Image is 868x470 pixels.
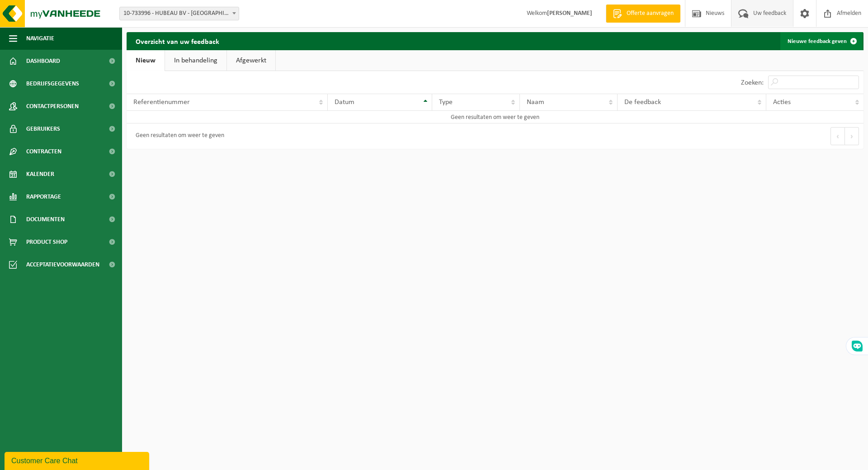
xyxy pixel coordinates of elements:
[26,27,54,50] span: Navigatie
[335,99,354,106] span: Datum
[119,7,239,20] span: 10-733996 - HUBEAU BV - OUDENAARDE
[131,128,224,144] div: Geen resultaten om weer te geven
[26,231,67,253] span: Product Shop
[624,99,661,106] span: De feedback
[26,72,79,95] span: Bedrijfsgegevens
[227,50,275,71] a: Afgewerkt
[26,253,99,276] span: Acceptatievoorwaarden
[127,50,165,71] a: Nieuw
[780,32,863,50] a: Nieuwe feedback geven
[773,99,791,106] span: Acties
[741,79,764,86] label: Zoeken:
[5,450,151,470] iframe: chat widget
[439,99,453,106] span: Type
[26,140,61,163] span: Contracten
[547,10,592,17] strong: [PERSON_NAME]
[133,99,190,106] span: Referentienummer
[127,111,863,123] td: Geen resultaten om weer te geven
[624,9,676,18] span: Offerte aanvragen
[120,7,239,20] span: 10-733996 - HUBEAU BV - OUDENAARDE
[127,32,228,50] h2: Overzicht van uw feedback
[845,127,859,145] button: Next
[26,95,79,118] span: Contactpersonen
[26,50,60,72] span: Dashboard
[26,118,60,140] span: Gebruikers
[165,50,226,71] a: In behandeling
[26,208,65,231] span: Documenten
[26,185,61,208] span: Rapportage
[830,127,845,145] button: Previous
[527,99,544,106] span: Naam
[26,163,54,185] span: Kalender
[606,5,680,23] a: Offerte aanvragen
